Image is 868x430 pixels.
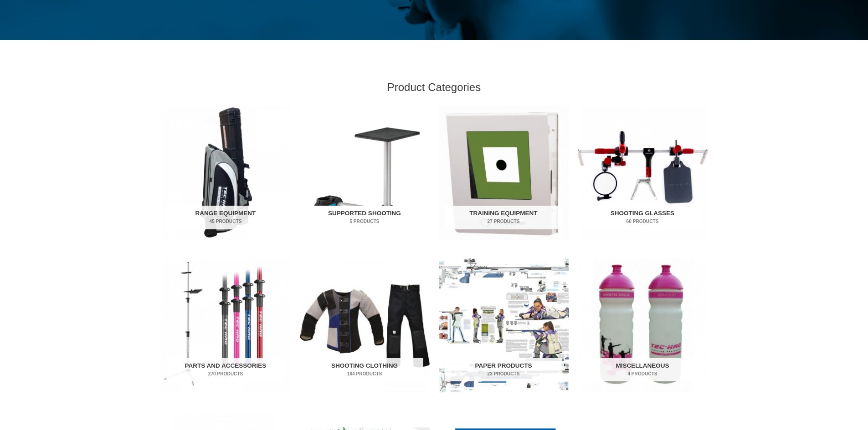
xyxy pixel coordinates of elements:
[306,218,423,225] mark: 5 Products
[439,258,569,393] a: Visit product category Paper Products
[584,218,701,225] mark: 60 Products
[584,206,701,229] h2: Shooting Glasses
[578,258,708,393] img: Miscellaneous
[445,206,562,229] h2: Training Equipment
[300,105,430,240] img: Supported Shooting
[161,105,291,240] a: Visit product category Range Equipment
[439,258,569,393] img: Paper Products
[445,358,562,382] h2: Paper Products
[161,258,291,393] a: Visit product category Parts and Accessories
[584,358,701,382] h2: Miscellaneous
[300,258,430,393] img: Shooting Clothing
[161,105,291,240] img: Range Equipment
[167,370,284,377] mark: 270 Products
[167,218,284,225] mark: 45 Products
[445,370,562,377] mark: 23 Products
[306,370,423,377] mark: 104 Products
[167,206,284,229] h2: Range Equipment
[584,370,701,377] mark: 4 Products
[578,105,708,240] a: Visit product category Shooting Glasses
[167,358,284,382] h2: Parts and Accessories
[300,258,430,393] a: Visit product category Shooting Clothing
[445,218,562,225] mark: 27 Products
[161,80,708,94] h2: Product Categories
[439,105,569,240] a: Visit product category Training Equipment
[306,206,423,229] h2: Supported Shooting
[161,258,291,393] img: Parts and Accessories
[300,105,430,240] a: Visit product category Supported Shooting
[578,105,708,240] img: Shooting Glasses
[439,105,569,240] img: Training Equipment
[306,358,423,382] h2: Shooting Clothing
[578,258,708,393] a: Visit product category Miscellaneous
